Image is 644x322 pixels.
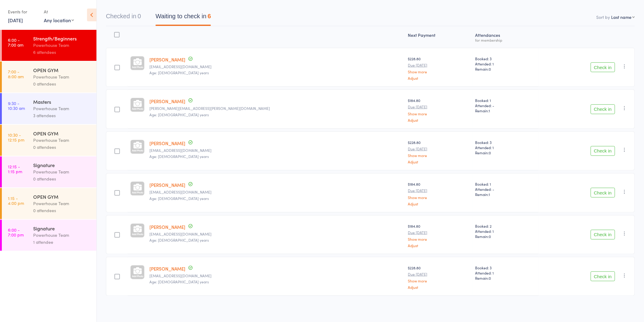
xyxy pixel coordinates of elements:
div: Last name [611,14,632,20]
span: 0 [489,275,491,281]
a: [PERSON_NAME] [149,56,185,63]
a: Adjust [408,202,471,206]
a: Adjust [408,118,471,122]
button: Checked in0 [106,10,141,26]
a: 7:00 -8:00 amOPEN GYMPowerhouse Team0 attendees [2,61,96,93]
div: Strength/Beginners [33,35,91,42]
time: 7:00 - 8:00 am [8,69,24,79]
a: 6:00 -7:00 amStrength/BeginnersPowerhouse Team6 attendees [2,30,96,61]
span: 1 [489,108,490,113]
span: Booked: 1 [475,181,536,187]
div: $228.80 [408,140,471,164]
a: [PERSON_NAME] [149,265,185,272]
small: Due [DATE] [408,63,471,67]
a: Show more [408,70,471,74]
span: 0 [489,150,491,155]
div: 0 attendees [33,80,91,87]
small: Due [DATE] [408,230,471,235]
span: Remain: [475,234,536,239]
a: Show more [408,279,471,283]
div: $228.80 [408,56,471,80]
a: Show more [408,237,471,241]
span: Booked: 3 [475,140,536,145]
small: ihosmond@gmail.com [149,190,403,194]
time: 6:00 - 7:00 pm [8,227,24,237]
button: Check in [591,271,615,281]
a: [PERSON_NAME] [149,224,185,230]
button: Check in [591,230,615,240]
span: Age: [DEMOGRAPHIC_DATA] years [149,196,209,201]
div: Powerhouse Team [33,42,91,49]
small: Due [DATE] [408,147,471,151]
div: 3 attendees [33,112,91,119]
span: Remain: [475,150,536,155]
small: marnie.menzel@gmail.com [149,106,403,110]
div: OPEN GYM [33,193,91,200]
div: Powerhouse Team [33,200,91,207]
div: Powerhouse Team [33,137,91,144]
div: 1 attendee [33,239,91,246]
span: 0 [489,234,491,239]
span: Attended: - [475,187,536,192]
a: [PERSON_NAME] [149,182,185,188]
span: 0 [489,66,491,72]
a: 6:00 -7:00 pmSignaturePowerhouse Team1 attendee [2,220,96,251]
div: 6 attendees [33,49,91,56]
a: Show more [408,153,471,157]
div: Atten­dances [473,29,538,45]
div: At [44,7,74,17]
span: Age: [DEMOGRAPHIC_DATA] years [149,154,209,159]
span: Booked: 2 [475,223,536,229]
div: $184.80 [408,181,471,205]
small: Hinibean@hotmail.com [149,232,403,236]
div: Powerhouse Team [33,73,91,80]
div: Signature [33,162,91,168]
div: $184.80 [408,98,471,122]
div: Masters [33,98,91,105]
button: Check in [591,62,615,72]
div: $184.80 [408,223,471,247]
span: Remain: [475,192,536,197]
div: Powerhouse Team [33,232,91,239]
a: Adjust [408,160,471,164]
div: Powerhouse Team [33,168,91,175]
time: 1:15 - 4:00 pm [8,196,24,205]
a: 10:30 -12:15 pmOPEN GYMPowerhouse Team0 attendees [2,125,96,156]
button: Check in [591,146,615,156]
div: Any location [44,17,74,23]
span: Booked: 3 [475,56,536,61]
a: Adjust [408,76,471,80]
a: Adjust [408,243,471,247]
span: Age: [DEMOGRAPHIC_DATA] years [149,237,209,243]
a: 9:30 -10:30 amMastersPowerhouse Team3 attendees [2,93,96,124]
small: Due [DATE] [408,105,471,109]
div: 6 [208,13,211,19]
span: Booked: 3 [475,265,536,270]
span: Attended: 1 [475,61,536,66]
div: $228.80 [408,265,471,289]
a: 1:15 -4:00 pmOPEN GYMPowerhouse Team0 attendees [2,188,96,219]
div: 0 [138,13,141,19]
div: for membership [475,38,536,42]
label: Sort by [597,14,610,20]
span: Attended: 1 [475,229,536,234]
span: Attended: 1 [475,145,536,150]
span: Remain: [475,275,536,281]
span: Age: [DEMOGRAPHIC_DATA] years [149,112,209,117]
time: 9:30 - 10:30 am [8,101,25,110]
span: Age: [DEMOGRAPHIC_DATA] years [149,70,209,75]
span: Remain: [475,66,536,72]
a: Adjust [408,285,471,289]
a: [PERSON_NAME] [149,140,185,146]
small: Due [DATE] [408,188,471,193]
small: simwest1985@gmail.com [149,274,403,278]
small: Due [DATE] [408,272,471,276]
div: Events for [8,7,38,17]
div: Signature [33,225,91,232]
span: 1 [489,192,490,197]
button: Check in [591,104,615,114]
div: Powerhouse Team [33,105,91,112]
a: Show more [408,195,471,199]
a: [PERSON_NAME] [149,98,185,104]
time: 6:00 - 7:00 am [8,37,23,47]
